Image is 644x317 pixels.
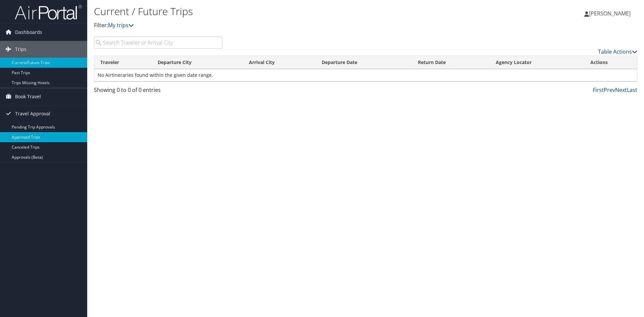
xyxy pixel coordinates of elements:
a: My trips [108,21,134,29]
h1: Current / Future Trips [94,4,456,18]
span: Trips [15,41,26,58]
a: Last [627,86,637,94]
img: airportal-logo.png [15,4,82,20]
th: Departure City: activate to sort column ascending [152,56,243,69]
span: Dashboards [15,24,42,41]
th: Actions [584,56,637,69]
div: Showing 0 to 0 of 0 entries [94,86,222,97]
span: Travel Approval [15,105,50,122]
th: Return Date: activate to sort column ascending [412,56,490,69]
th: Agency Locator: activate to sort column ascending [490,56,584,69]
th: Departure Date: activate to sort column descending [316,56,412,69]
input: Search Traveler or Arrival City [94,37,222,49]
span: [PERSON_NAME] [589,10,631,17]
th: Traveler: activate to sort column ascending [94,56,152,69]
a: [PERSON_NAME] [584,3,637,23]
p: Filter: [94,21,456,30]
td: No Airtineraries found within the given date range. [94,69,637,81]
a: First [593,86,604,94]
th: Arrival City: activate to sort column ascending [243,56,316,69]
span: Book Travel [15,88,41,105]
a: Next [615,86,627,94]
a: Table Actions [598,48,637,55]
a: Prev [604,86,615,94]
